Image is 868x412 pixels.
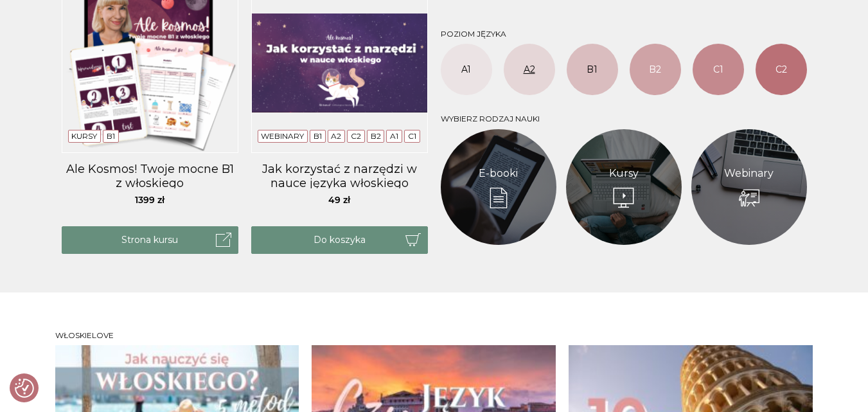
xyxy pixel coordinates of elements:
span: 49 [328,194,350,206]
h3: Poziom języka [441,30,807,39]
a: C2 [351,131,361,141]
a: A2 [331,131,341,141]
span: 1399 [135,194,164,206]
button: Preferencje co do zgód [15,379,34,398]
a: B1 [107,131,115,141]
a: B2 [630,44,681,95]
a: Webinary [261,131,304,141]
h3: Wybierz rodzaj nauki [441,114,807,123]
a: Ale Kosmos! Twoje mocne B1 z włoskiego [62,163,238,188]
a: C2 [756,44,807,95]
a: B2 [371,131,381,141]
a: C1 [408,131,416,141]
h3: Włoskielove [55,331,813,340]
a: Kursy [609,166,639,181]
a: Jak korzystać z narzędzi w nauce języka włoskiego [251,163,428,188]
a: Webinary [724,166,774,181]
a: A1 [441,44,492,95]
a: Strona kursu [62,226,238,254]
a: B1 [567,44,618,95]
a: B1 [314,131,322,141]
img: Revisit consent button [15,379,34,398]
button: Do koszyka [251,226,428,254]
a: E-booki [479,166,518,181]
a: A1 [390,131,398,141]
a: Kursy [71,131,97,141]
a: A2 [504,44,555,95]
a: C1 [693,44,744,95]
